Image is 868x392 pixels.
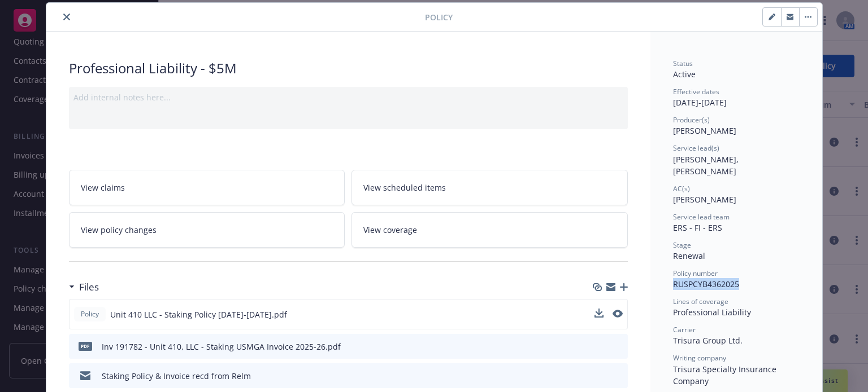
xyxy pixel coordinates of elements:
div: Files [69,280,99,294]
button: close [60,10,73,24]
span: Trisura Specialty Insurance Company [673,364,779,386]
span: [PERSON_NAME] [673,194,736,205]
span: Policy [425,11,453,23]
a: View policy changes [69,212,345,248]
button: preview file [613,310,623,318]
a: View scheduled items [351,170,628,205]
div: Professional Liability [673,306,800,318]
h3: Files [79,280,99,294]
span: ERS - FI - ERS [673,222,722,233]
span: Producer(s) [673,115,710,125]
span: Effective dates [673,87,719,96]
span: Policy [79,309,101,319]
span: View scheduled items [363,182,446,193]
span: Active [673,69,696,80]
span: [PERSON_NAME] [673,125,736,136]
span: Status [673,59,693,68]
span: [PERSON_NAME], [PERSON_NAME] [673,154,741,177]
span: AC(s) [673,184,690,193]
span: pdf [79,342,92,350]
a: View coverage [351,212,628,248]
div: Professional Liability - $5M [69,59,628,78]
button: download file [595,370,604,382]
button: preview file [613,370,623,382]
span: Lines of coverage [673,297,728,306]
div: Staking Policy & Invoice recd from Relm [102,370,251,382]
span: Trisura Group Ltd. [673,335,743,346]
span: View claims [81,182,125,193]
span: Policy number [673,268,718,278]
span: Unit 410 LLC - Staking Policy [DATE]-[DATE].pdf [110,309,287,320]
button: preview file [613,341,623,353]
button: download file [594,309,604,320]
button: download file [594,309,604,318]
span: Stage [673,240,691,250]
span: Service lead(s) [673,143,719,153]
span: View policy changes [81,224,157,236]
span: Carrier [673,325,696,334]
div: Add internal notes here... [73,91,623,103]
span: Service lead team [673,212,730,222]
span: Writing company [673,353,726,363]
span: RUSPCYB4362025 [673,279,739,289]
a: View claims [69,170,345,205]
button: download file [595,341,604,353]
div: Inv 191782 - Unit 410, LLC - Staking USMGA Invoice 2025-26.pdf [102,341,341,353]
span: View coverage [363,224,417,236]
button: preview file [613,309,623,320]
div: [DATE] - [DATE] [673,87,800,108]
span: Renewal [673,250,705,261]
